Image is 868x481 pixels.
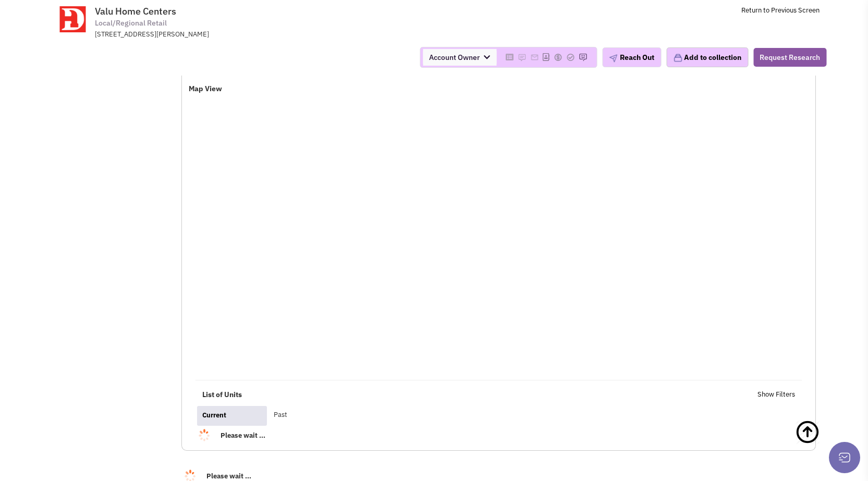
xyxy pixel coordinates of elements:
[195,426,802,446] p: Please wait ...
[609,54,617,63] img: plane.png
[268,405,339,425] a: Past
[673,53,682,63] img: icon-collection-lavender.png
[741,6,820,15] a: Return to Previous Screen
[530,53,539,61] img: Please add to your accounts
[189,84,809,93] h4: Map View
[95,5,176,17] span: Valu Home Centers
[757,390,795,400] a: Show Filters
[202,390,492,399] h4: List of Units
[95,30,367,40] div: [STREET_ADDRESS][PERSON_NAME]
[666,47,748,67] button: Add to collection
[602,47,661,67] button: Reach Out
[579,53,587,61] img: Please add to your accounts
[795,409,847,477] a: Back To Top
[518,53,526,61] img: Please add to your accounts
[566,53,574,61] img: Please add to your accounts
[554,53,562,61] img: Please add to your accounts
[423,49,496,66] span: Account Owner
[197,406,267,426] a: Current
[95,18,167,29] span: Local/Regional Retail
[753,48,826,67] button: Request Research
